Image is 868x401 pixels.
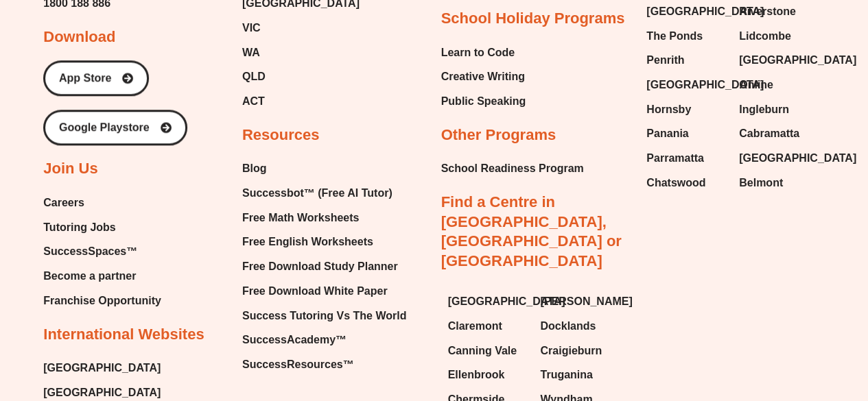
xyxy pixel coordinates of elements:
a: Parramatta [646,148,725,169]
iframe: Chat Widget [799,335,868,401]
a: Docklands [540,316,619,337]
a: Become a partner [43,266,161,287]
a: [GEOGRAPHIC_DATA] [739,148,818,169]
span: [GEOGRAPHIC_DATA] [448,291,565,312]
span: Chatswood [646,173,705,193]
span: [GEOGRAPHIC_DATA] [646,75,764,95]
span: Hornsby [646,99,691,120]
a: [GEOGRAPHIC_DATA] [646,75,725,95]
span: Belmont [739,173,783,193]
span: Blog [242,158,267,179]
span: Google Playstore [59,122,150,133]
span: ACT [242,91,265,112]
span: Craigieburn [540,341,602,361]
a: Chatswood [646,173,725,193]
a: SuccessSpaces™ [43,241,161,262]
span: Parramatta [646,148,704,169]
a: Franchise Opportunity [43,291,161,311]
span: Truganina [540,365,592,385]
a: VIC [242,18,360,38]
a: QLD [242,66,360,87]
span: Careers [43,193,84,213]
span: App Store [59,73,111,84]
a: Successbot™ (Free AI Tutor) [242,183,406,204]
a: [GEOGRAPHIC_DATA] [448,291,527,312]
a: Hornsby [646,99,725,120]
a: Find a Centre in [GEOGRAPHIC_DATA], [GEOGRAPHIC_DATA] or [GEOGRAPHIC_DATA] [441,193,622,269]
span: Tutoring Jobs [43,217,115,238]
a: WA [242,42,360,63]
a: Google Playstore [43,110,187,145]
a: App Store [43,60,149,96]
a: Success Tutoring Vs The World [242,306,406,326]
span: [GEOGRAPHIC_DATA] [646,1,764,22]
a: Panania [646,123,725,144]
a: Cabramatta [739,123,818,144]
a: SuccessAcademy™ [242,330,406,350]
span: Become a partner [43,266,136,287]
a: Truganina [540,365,619,385]
h2: Download [43,27,115,47]
span: Lidcombe [739,26,791,47]
h2: School Holiday Programs [441,9,625,29]
a: Learn to Code [441,42,526,63]
a: Blog [242,158,406,179]
a: Canning Vale [448,341,527,361]
a: The Ponds [646,26,725,47]
a: Free English Worksheets [242,232,406,252]
span: [GEOGRAPHIC_DATA] [739,50,856,71]
span: The Ponds [646,26,703,47]
a: Riverstone [739,1,818,22]
h2: International Websites [43,325,204,345]
h2: Join Us [43,159,97,179]
span: Free Download Study Planner [242,256,398,277]
a: Free Download Study Planner [242,256,406,277]
span: WA [242,42,260,63]
span: Canning Vale [448,341,517,361]
span: Panania [646,123,688,144]
span: Learn to Code [441,42,515,63]
span: QLD [242,66,266,87]
span: [GEOGRAPHIC_DATA] [739,148,856,169]
a: [PERSON_NAME] [540,291,619,312]
span: Penrith [646,50,684,71]
span: Successbot™ (Free AI Tutor) [242,183,392,204]
span: Ingleburn [739,99,789,120]
h2: Other Programs [441,125,556,145]
span: Docklands [540,316,596,337]
span: Ellenbrook [448,365,505,385]
span: VIC [242,18,261,38]
span: Creative Writing [441,66,525,87]
a: Claremont [448,316,527,337]
a: [GEOGRAPHIC_DATA] [43,358,161,378]
a: Careers [43,193,161,213]
a: Ingleburn [739,99,818,120]
span: Online [739,75,773,95]
a: SuccessResources™ [242,354,406,375]
span: Claremont [448,316,502,337]
span: [PERSON_NAME] [540,291,632,312]
span: Public Speaking [441,91,526,112]
a: Craigieburn [540,341,619,361]
span: Cabramatta [739,123,799,144]
span: Free Math Worksheets [242,208,359,228]
a: Ellenbrook [448,365,527,385]
a: [GEOGRAPHIC_DATA] [739,50,818,71]
a: Tutoring Jobs [43,217,161,238]
span: Free English Worksheets [242,232,373,252]
span: Free Download White Paper [242,281,388,302]
h2: Resources [242,125,320,145]
a: Online [739,75,818,95]
a: Belmont [739,173,818,193]
a: School Readiness Program [441,158,584,179]
a: Creative Writing [441,66,526,87]
a: Free Download White Paper [242,281,406,302]
a: Free Math Worksheets [242,208,406,228]
a: Penrith [646,50,725,71]
a: [GEOGRAPHIC_DATA] [646,1,725,22]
